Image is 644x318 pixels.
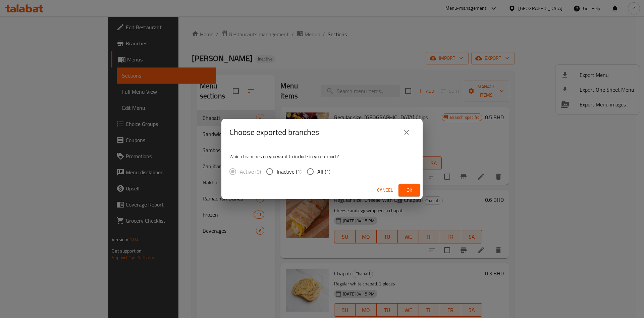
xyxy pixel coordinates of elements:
span: Active (0) [240,168,261,176]
button: Ok [398,184,420,196]
p: Which branches do you want to include in your export? [229,153,415,160]
button: close [398,124,415,140]
button: Cancel [374,184,396,196]
h2: Choose exported branches [229,127,319,138]
span: All (1) [317,168,330,176]
span: Ok [404,186,415,194]
span: Inactive (1) [277,168,302,176]
span: Cancel [377,186,393,194]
